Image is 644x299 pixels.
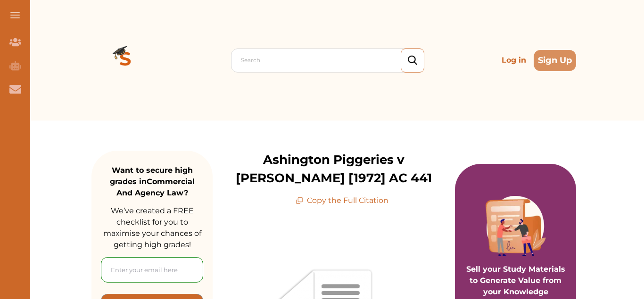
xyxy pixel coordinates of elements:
p: Copy the Full Citation [296,195,388,206]
p: Ashington Piggeries v [PERSON_NAME] [1972] AC 441 [213,151,455,187]
img: search_icon [408,56,417,65]
input: Enter your email here [101,257,203,283]
iframe: HelpCrunch [418,257,635,290]
p: Sell your Study Materials to Generate Value from your Knowledge [464,237,567,298]
img: Logo [91,26,159,94]
strong: Want to secure high grades in Commercial And Agency Law ? [110,166,195,197]
span: We’ve created a FREE checklist for you to maximise your chances of getting high grades! [103,206,201,249]
button: Sign Up [534,50,576,71]
img: Purple card image [486,196,546,256]
p: Log in [498,51,530,70]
